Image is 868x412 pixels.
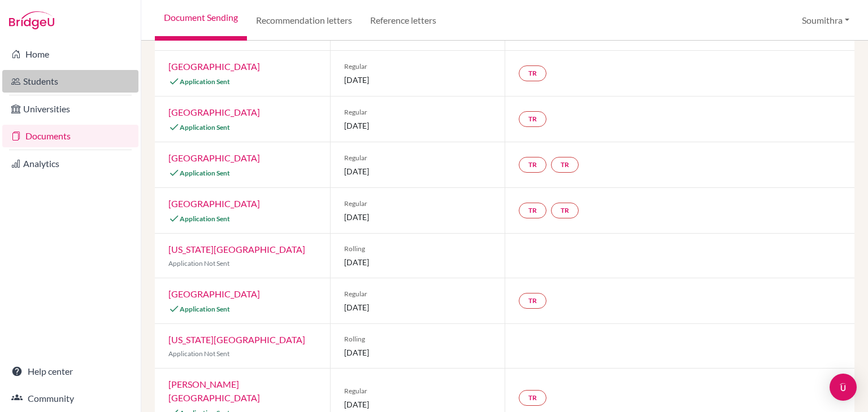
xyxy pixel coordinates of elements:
span: Regular [344,153,492,163]
a: Students [2,70,138,93]
span: [DATE] [344,398,492,410]
span: Regular [344,62,492,72]
button: Soumithra [797,10,854,31]
a: [GEOGRAPHIC_DATA] [168,107,260,117]
span: Application Sent [180,214,230,223]
a: [US_STATE][GEOGRAPHIC_DATA] [168,244,305,255]
a: TR [551,157,579,173]
a: Documents [2,125,138,147]
span: [DATE] [344,256,492,268]
span: Rolling [344,244,492,254]
span: [DATE] [344,301,492,313]
span: [DATE] [344,347,492,358]
span: Rolling [344,334,492,344]
a: TR [519,157,546,173]
span: [DATE] [344,74,492,86]
a: [US_STATE][GEOGRAPHIC_DATA] [168,334,305,345]
span: Regular [344,199,492,209]
span: Application Sent [180,305,230,313]
a: Analytics [2,152,138,175]
span: [DATE] [344,165,492,177]
a: [GEOGRAPHIC_DATA] [168,152,260,163]
span: Application Not Sent [168,349,229,358]
div: Open Intercom Messenger [830,374,857,401]
span: Application Sent [180,169,230,177]
a: [GEOGRAPHIC_DATA] [168,288,260,299]
a: TR [519,390,546,406]
a: TR [519,111,546,127]
a: [GEOGRAPHIC_DATA] [168,61,260,72]
a: TR [551,203,579,218]
span: Regular [344,107,492,117]
a: TR [519,203,546,218]
img: Bridge-U [9,11,54,29]
a: Help center [2,360,138,383]
a: Home [2,43,138,65]
a: [PERSON_NAME][GEOGRAPHIC_DATA] [168,379,260,403]
span: Regular [344,289,492,299]
a: Universities [2,98,138,120]
span: [DATE] [344,120,492,132]
a: Community [2,387,138,410]
span: Application Sent [180,77,230,86]
span: [DATE] [344,211,492,223]
span: Regular [344,386,492,396]
a: TR [519,293,546,309]
a: TR [519,65,546,81]
span: Application Not Sent [168,259,229,268]
span: Application Sent [180,123,230,132]
a: [GEOGRAPHIC_DATA] [168,198,260,209]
